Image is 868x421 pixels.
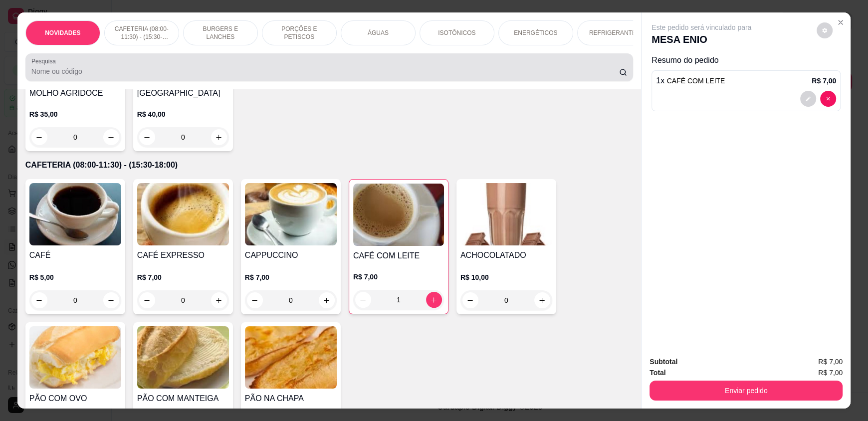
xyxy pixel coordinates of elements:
[29,183,121,245] img: product-image
[31,129,47,145] button: decrease-product-quantity
[589,29,640,37] p: REFRIGERANTES
[650,358,677,366] strong: Subtotal
[270,25,328,41] p: PORÇÕES E PETISCOS
[368,29,389,37] p: ÁGUAS
[139,292,155,308] button: decrease-product-quantity
[45,29,80,37] p: NOVIDADES
[245,249,337,261] h4: CAPPUCCINO
[650,381,843,401] button: Enviar pedido
[651,22,751,32] p: Este pedido será vinculado para
[460,183,552,245] img: product-image
[137,326,229,389] img: product-image
[426,292,442,308] button: increase-product-quantity
[137,183,229,245] img: product-image
[29,249,121,261] h4: CAFÉ
[113,25,171,41] p: CAFETERIA (08:00-11:30) - (15:30-18:00)
[460,272,552,282] p: R$ 10,00
[29,393,121,405] h4: PÃO COM OVO
[137,272,229,282] p: R$ 7,00
[534,292,550,308] button: increase-product-quantity
[800,91,816,107] button: decrease-product-quantity
[818,356,843,367] span: R$ 7,00
[820,91,836,107] button: decrease-product-quantity
[31,57,59,65] label: Pesquisa
[651,54,841,66] p: Resumo do pedido
[29,272,121,282] p: R$ 5,00
[137,249,229,261] h4: CAFÉ EXPRESSO
[650,369,665,377] strong: Total
[103,129,119,145] button: increase-product-quantity
[245,326,337,389] img: product-image
[247,292,263,308] button: decrease-product-quantity
[812,76,836,86] p: R$ 7,00
[355,292,371,308] button: decrease-product-quantity
[460,249,552,261] h4: ACHOCOLATADO
[514,29,557,37] p: ENERGÉTICOS
[353,250,444,262] h4: CAFÉ COM LEITE
[353,184,444,246] img: product-image
[245,183,337,245] img: product-image
[192,25,249,41] p: BURGERS E LANCHES
[103,292,119,308] button: increase-product-quantity
[462,292,478,308] button: decrease-product-quantity
[139,129,155,145] button: decrease-product-quantity
[818,367,843,378] span: R$ 7,00
[651,32,751,46] p: MESA ENIO
[31,292,47,308] button: decrease-product-quantity
[211,292,227,308] button: increase-product-quantity
[353,272,444,282] p: R$ 7,00
[137,109,229,119] p: R$ 40,00
[833,14,849,30] button: Close
[667,77,725,85] span: CAFÉ COM LEITE
[438,29,475,37] p: ISOTÔNICOS
[817,22,833,38] button: decrease-product-quantity
[656,75,725,87] p: 1 x
[211,129,227,145] button: increase-product-quantity
[25,159,633,171] p: CAFETERIA (08:00-11:30) - (15:30-18:00)
[29,109,121,119] p: R$ 35,00
[245,393,337,405] h4: PÃO NA CHAPA
[319,292,335,308] button: increase-product-quantity
[245,272,337,282] p: R$ 7,00
[137,393,229,405] h4: PÃO COM MANTEIGA
[31,66,620,76] input: Pesquisa
[29,326,121,389] img: product-image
